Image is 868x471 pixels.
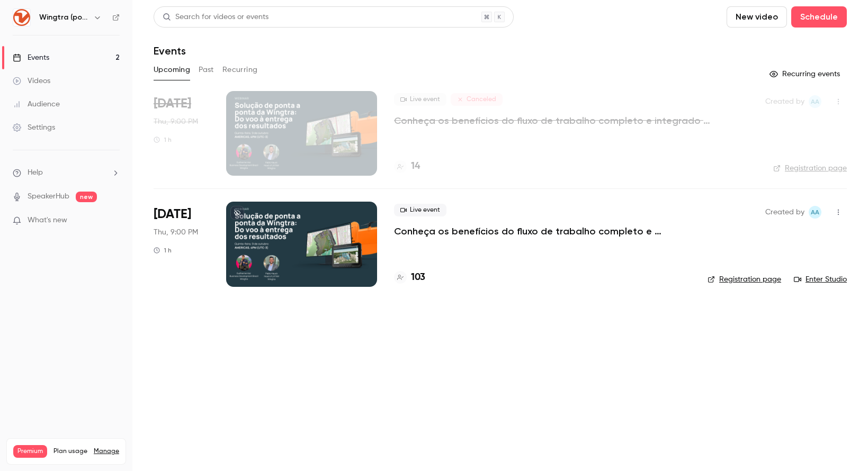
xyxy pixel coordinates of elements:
a: 103 [394,270,425,285]
button: Schedule [791,6,847,28]
button: Recurring [222,61,258,78]
div: Oct 9 Thu, 4:00 PM (America/Buenos Aires) [154,91,209,176]
div: Oct 9 Thu, 4:00 PM (America/Sao Paulo) [154,202,209,286]
span: Plan usage [53,447,87,456]
div: Audience [13,99,60,110]
a: Conheça os benefícios do fluxo de trabalho completo e integrado da Wingtra en [GEOGRAPHIC_DATA] [394,114,712,127]
img: Wingtra (português) [13,9,30,26]
h1: Events [154,44,186,57]
span: AA [811,95,819,108]
a: Conheça os benefícios do fluxo de trabalho completo e integrado da Wingtra en [GEOGRAPHIC_DATA] [394,225,691,238]
a: 14 [394,159,420,174]
span: Andy Ainsworth [809,95,821,108]
span: Thu, 9:00 PM [154,116,198,127]
span: Canceled [451,93,503,106]
span: [DATE] [154,95,191,112]
span: Live event [394,93,446,106]
div: 1 h [154,246,172,255]
div: Videos [13,76,50,86]
a: SpeakerHub [28,191,69,202]
div: Events [13,52,49,63]
div: Search for videos or events [163,12,269,23]
span: Andy Ainsworth [809,206,821,219]
h4: 14 [411,159,420,174]
h4: 103 [411,270,425,285]
a: Registration page [708,274,781,285]
li: help-dropdown-opener [13,167,120,178]
div: Settings [13,122,55,133]
span: Live event [394,204,446,216]
span: [DATE] [154,206,191,223]
span: Created by [765,206,804,219]
span: Premium [13,445,47,458]
a: Registration page [773,163,847,174]
span: new [76,192,97,202]
a: Enter Studio [794,274,847,285]
span: Thu, 9:00 PM [154,227,198,238]
span: Help [28,167,43,178]
span: What's new [28,215,67,226]
h6: Wingtra (português) [39,12,89,23]
button: Upcoming [154,61,190,78]
button: Recurring events [765,66,847,83]
span: AA [811,206,819,219]
button: New video [727,6,787,28]
div: 1 h [154,135,172,144]
span: Created by [765,95,804,108]
a: Manage [94,447,119,456]
button: Past [199,61,214,78]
